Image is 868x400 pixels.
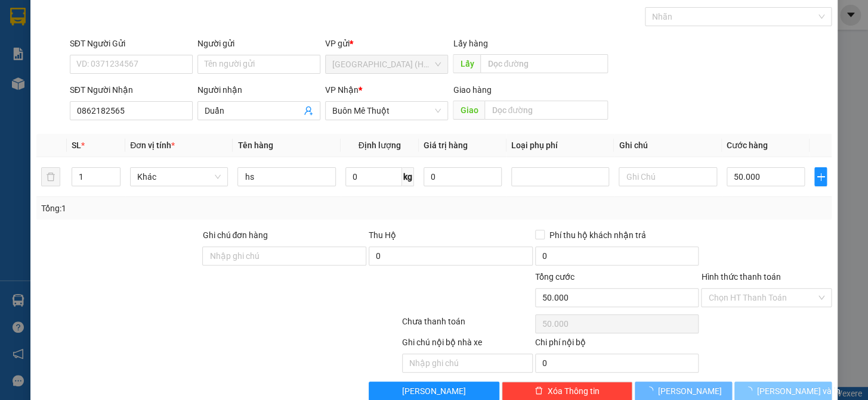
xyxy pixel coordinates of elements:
[484,101,608,120] input: Dọc đường
[614,134,721,157] th: Ghi chú
[304,106,313,115] span: user-add
[107,177,120,186] span: Decrease Value
[453,54,480,73] span: Lấy
[815,172,826,182] span: plus
[137,168,221,186] span: Khác
[645,386,658,395] span: loading
[325,37,448,50] div: VP gửi
[727,140,768,150] span: Cước hàng
[130,140,175,150] span: Đơn vị tính
[548,385,600,398] span: Xóa Thông tin
[453,39,487,48] span: Lấy hàng
[70,37,193,50] div: SĐT Người Gửi
[110,178,118,185] span: down
[237,167,335,186] input: VD: Bàn, Ghế
[110,170,118,177] span: up
[401,315,534,336] div: Chưa thanh toán
[757,385,841,398] span: [PERSON_NAME] và In
[140,39,242,53] div: Hải
[535,272,574,282] span: Tổng cước
[424,140,468,150] span: Giá trị hàng
[744,386,757,395] span: loading
[545,229,651,242] span: Phí thu hộ khách nhận trả
[359,140,401,150] span: Định lượng
[41,167,60,186] button: delete
[402,336,533,354] div: Ghi chú nội bộ nhà xe
[402,354,533,373] input: Nhập ghi chú
[197,83,320,96] div: Người nhận
[237,140,273,150] span: Tên hàng
[140,53,242,70] div: 0889900990
[325,85,359,95] span: VP Nhận
[332,55,441,73] span: Đà Nẵng (Hàng)
[107,168,120,177] span: Increase Value
[453,101,484,120] span: Giao
[480,54,608,73] input: Dọc đường
[658,385,722,398] span: [PERSON_NAME]
[701,272,780,282] label: Hình thức thanh toán
[70,83,193,96] div: SĐT Người Nhận
[140,10,242,39] div: Buôn Mê Thuột
[535,336,699,354] div: Chi phí nội bộ
[619,167,716,186] input: Ghi Chú
[332,102,441,120] span: Buôn Mê Thuột
[138,77,152,89] span: CC
[369,230,396,240] span: Thu Hộ
[202,230,268,240] label: Ghi chú đơn hàng
[535,386,543,396] span: delete
[424,167,502,186] input: 0
[72,140,81,150] span: SL
[402,167,414,186] span: kg
[402,385,466,398] span: [PERSON_NAME]
[202,246,366,265] input: Ghi chú đơn hàng
[140,11,168,24] span: Nhận:
[453,85,491,95] span: Giao hàng
[41,202,336,215] div: Tổng: 1
[506,134,614,157] th: Loại phụ phí
[10,10,29,23] span: Gửi:
[814,167,827,186] button: plus
[10,10,131,51] div: [GEOGRAPHIC_DATA] (Hàng)
[197,37,320,50] div: Người gửi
